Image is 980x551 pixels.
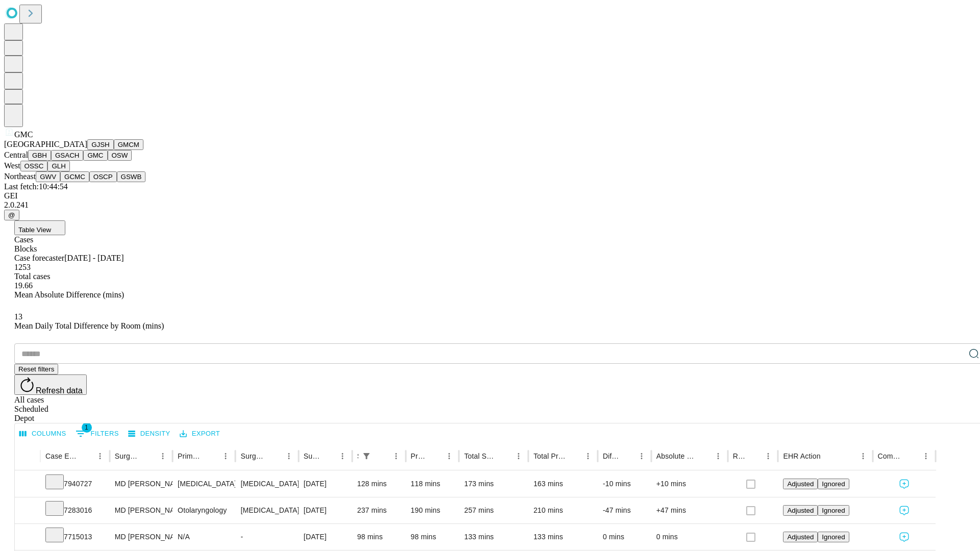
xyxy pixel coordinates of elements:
button: Menu [856,449,870,463]
button: GLH [47,161,69,171]
button: Sort [141,449,156,463]
button: Ignored [818,479,849,489]
button: Adjusted [783,479,818,489]
button: Menu [634,449,649,463]
div: 1 active filter [359,449,374,463]
div: 190 mins [411,497,454,523]
button: Sort [428,449,442,463]
button: Menu [335,449,350,463]
button: Expand [20,502,35,520]
button: Select columns [17,426,69,442]
span: Ignored [822,533,845,541]
div: 7715013 [45,524,105,550]
div: 128 mins [357,471,401,497]
span: Refresh data [36,386,83,395]
button: Ignored [818,532,849,542]
div: N/A [178,524,230,550]
span: GMC [14,130,33,139]
div: 237 mins [357,497,401,523]
span: [GEOGRAPHIC_DATA] [4,140,87,148]
button: Menu [218,449,233,463]
button: Menu [511,449,526,463]
button: GJSH [87,139,114,150]
div: Absolute Difference [656,452,696,460]
span: West [4,161,20,170]
div: 133 mins [533,524,593,550]
div: [MEDICAL_DATA] [240,471,293,497]
button: Sort [747,449,761,463]
button: GBH [28,150,51,161]
button: Menu [282,449,296,463]
button: Refresh data [14,374,87,395]
button: GSACH [51,150,83,161]
button: OSCP [89,171,117,182]
button: Table View [14,220,65,235]
button: GMCM [114,139,143,150]
div: 98 mins [357,524,401,550]
span: Central [4,151,28,159]
div: [DATE] [304,497,347,523]
button: @ [4,210,19,220]
div: Resolved in EHR [733,452,746,460]
div: Total Scheduled Duration [464,452,496,460]
div: - [240,524,293,550]
button: Sort [79,449,93,463]
button: Sort [375,449,389,463]
span: [DATE] - [DATE] [64,254,124,262]
button: Menu [761,449,775,463]
div: 0 mins [603,524,646,550]
div: 257 mins [464,497,523,523]
button: Sort [497,449,511,463]
span: Ignored [822,480,845,488]
div: Comments [878,452,903,460]
div: 98 mins [411,524,454,550]
button: Export [177,426,223,442]
button: Sort [267,449,282,463]
span: Mean Daily Total Difference by Room (mins) [14,321,164,330]
button: Sort [204,449,218,463]
div: Difference [603,452,619,460]
span: 1253 [14,263,31,271]
button: OSSC [20,161,48,171]
button: Menu [442,449,456,463]
div: 7283016 [45,497,105,523]
button: Sort [904,449,919,463]
button: Expand [20,475,35,493]
div: Predicted In Room Duration [411,452,427,460]
span: 19.66 [14,281,33,290]
div: 0 mins [656,524,723,550]
span: Table View [18,226,51,234]
div: EHR Action [783,452,820,460]
span: Adjusted [787,533,814,541]
button: Sort [321,449,335,463]
span: Northeast [4,172,36,181]
div: -47 mins [603,497,646,523]
div: Surgeon Name [115,452,140,460]
div: [DATE] [304,471,347,497]
div: 133 mins [464,524,523,550]
div: Scheduled In Room Duration [357,452,358,460]
div: 163 mins [533,471,593,497]
span: Adjusted [787,507,814,514]
button: OSW [108,150,132,161]
button: GCMC [60,171,89,182]
div: 173 mins [464,471,523,497]
div: [MEDICAL_DATA] [178,471,230,497]
button: Reset filters [14,364,58,374]
div: MD [PERSON_NAME] [PERSON_NAME] [115,497,167,523]
div: Surgery Date [304,452,320,460]
span: 1 [82,422,92,433]
span: 13 [14,312,22,321]
div: [DATE] [304,524,347,550]
span: Reset filters [18,365,54,373]
button: Menu [93,449,107,463]
button: GMC [83,150,107,161]
button: Menu [581,449,595,463]
div: MD [PERSON_NAME] [115,471,167,497]
div: -10 mins [603,471,646,497]
span: Adjusted [787,480,814,488]
button: Show filters [73,425,121,442]
span: Last fetch: 10:44:54 [4,182,68,191]
div: +10 mins [656,471,723,497]
div: Total Predicted Duration [533,452,566,460]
